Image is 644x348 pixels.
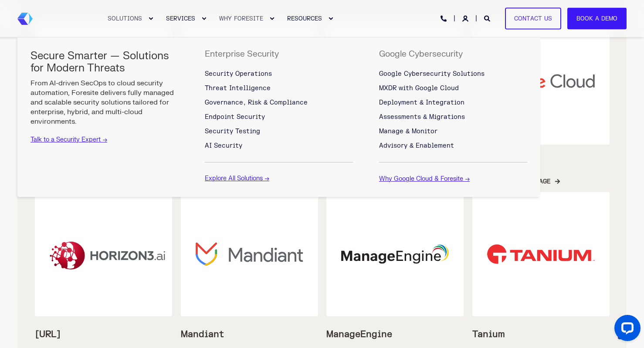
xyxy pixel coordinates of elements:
div: Expand SOLUTIONS [148,16,153,21]
h5: Enterprise Security [205,50,279,58]
a: Why Google Cloud & Foresite → [379,175,470,182]
a: Talk to a Security Expert → [31,136,107,143]
div: Expand RESOURCES [328,16,333,21]
span: [URL] [35,329,168,340]
span: MXDR with Google Cloud [379,84,459,92]
h5: Secure Smarter — Solutions for Modern Threats [31,50,179,74]
span: Assessments & Migrations [379,113,465,121]
span: SOLUTIONS [108,15,142,22]
span: Security Testing [205,128,260,135]
img: Foresite brand mark, a hexagon shape of blues with a directional arrow to the right hand side [17,13,33,25]
a: Open Search [484,14,492,22]
div: Expand SERVICES [201,16,207,21]
span: Mandiant [181,329,314,340]
span: Google Cybersecurity Solutions [379,70,485,78]
span: Security Operations [205,70,272,78]
span: Tanium [472,329,605,340]
span: AI Security [205,142,242,149]
span: RESOURCES [287,15,322,22]
a: Back to Home [17,13,33,25]
div: Expand WHY FORESITE [269,16,275,21]
span: Governance, Risk & Compliance [205,99,308,106]
span: WHY FORESITE [219,15,263,22]
span: Deployment & Integration [379,99,464,106]
a: Book a Demo [567,7,627,30]
p: From AI-driven SecOps to cloud security automation, Foresite delivers fully managed and scalable ... [31,78,179,126]
a: Explore All Solutions → [205,175,269,182]
iframe: LiveChat chat widget [607,311,644,348]
span: Manage & Monitor [379,128,437,135]
span: ManageEngine [326,329,459,340]
span: Endpoint Security [205,113,265,121]
a: Contact Us [505,7,561,30]
span: Advisory & Enablement [379,142,454,149]
h5: Google Cybersecurity [379,50,463,58]
a: Login [462,14,470,22]
span: Threat Intelligence [205,84,271,92]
